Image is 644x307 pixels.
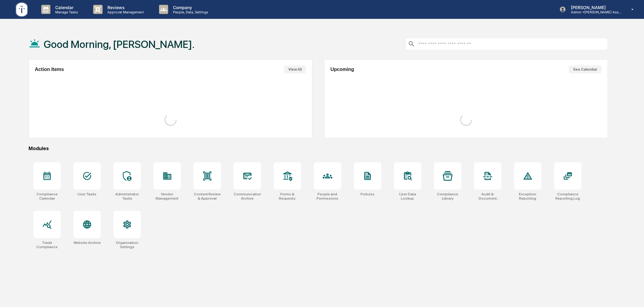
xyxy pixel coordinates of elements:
div: Website Archive [73,241,101,245]
p: Admin • [PERSON_NAME] Asset Management LLC [566,10,622,14]
button: See Calendar [569,66,602,73]
p: Calendar [50,5,81,10]
h2: Action Items [35,67,64,72]
div: Organization Settings [114,241,141,249]
p: People, Data, Settings [168,10,211,14]
p: Manage Tasks [50,10,81,14]
p: Reviews [103,5,147,10]
div: Communications Archive [234,192,261,201]
h2: Upcoming [330,67,354,72]
div: Compliance Library [434,192,461,201]
img: logo [15,1,29,18]
h1: Good Morning, [PERSON_NAME]. [44,38,195,50]
div: Trade Compliance [33,241,61,249]
div: Forms & Requests [274,192,301,201]
div: Modules [29,146,608,151]
div: People and Permissions [314,192,341,201]
div: User Tasks [77,192,97,196]
div: Exception Reporting [514,192,541,201]
div: User Data Lookup [394,192,421,201]
div: Administrator Tasks [114,192,141,201]
p: [PERSON_NAME] [566,5,622,10]
div: Policies [361,192,375,196]
div: Content Review & Approval [194,192,221,201]
p: Company [168,5,211,10]
div: Compliance Reporting Log [554,192,581,201]
button: View All [284,66,306,73]
div: Audit & Document Logs [474,192,501,201]
div: Compliance Calendar [33,192,61,201]
div: Vendor Management [154,192,181,201]
p: Approval Management [103,10,147,14]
